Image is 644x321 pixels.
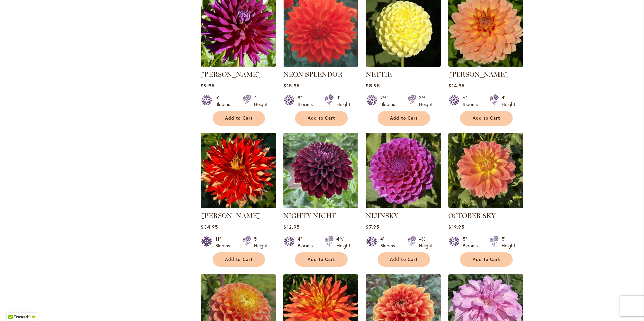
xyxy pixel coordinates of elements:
span: Add to Cart [225,257,253,262]
a: NETTIE [366,70,392,78]
div: 11" Blooms [215,236,234,249]
img: NIJINSKY [366,133,441,208]
a: Neon Splendor [283,62,358,68]
span: $15.95 [283,82,299,89]
span: $7.95 [366,224,379,230]
span: Add to Cart [308,257,335,262]
a: NIGHTY NIGHT [283,212,336,220]
button: Add to Cart [460,111,513,126]
a: October Sky [448,203,523,209]
div: 4" Blooms [298,236,317,249]
span: Add to Cart [473,257,500,262]
div: 5' Height [502,236,515,249]
span: Add to Cart [225,115,253,121]
a: Nicholas [448,62,523,68]
div: 4' Height [336,94,350,108]
span: $8.95 [366,82,380,89]
a: [PERSON_NAME] [448,70,508,78]
div: 3½' Height [419,94,433,108]
button: Add to Cart [460,252,513,267]
button: Add to Cart [213,252,265,267]
a: Nick Sr [201,203,276,209]
a: NIJINSKY [366,203,441,209]
button: Add to Cart [378,111,430,126]
button: Add to Cart [295,111,348,126]
button: Add to Cart [295,252,348,267]
div: 8" Blooms [298,94,317,108]
div: 4' Height [502,94,515,108]
span: $12.95 [283,224,299,230]
span: Add to Cart [390,257,418,262]
a: Nighty Night [283,203,358,209]
a: NADINE JESSIE [201,62,276,68]
a: [PERSON_NAME] [201,212,261,220]
div: 4' Height [254,94,268,108]
div: 4½' Height [336,236,350,249]
div: 5' Height [254,236,268,249]
button: Add to Cart [378,252,430,267]
img: October Sky [448,133,523,208]
div: 4" Blooms [380,236,399,249]
a: OCTOBER SKY [448,212,496,220]
img: Nighty Night [283,133,358,208]
iframe: Launch Accessibility Center [5,297,24,316]
span: $34.95 [201,224,218,230]
div: 4½' Height [419,236,433,249]
span: $19.95 [448,224,464,230]
span: Add to Cart [390,115,418,121]
span: $14.95 [448,82,464,89]
a: NEON SPLENDOR [283,70,343,78]
a: NETTIE [366,62,441,68]
a: NIJINSKY [366,212,398,220]
span: Add to Cart [473,115,500,121]
span: Add to Cart [308,115,335,121]
img: Nick Sr [199,131,278,210]
div: 5" Blooms [463,236,482,249]
div: 5" Blooms [215,94,234,108]
div: 2½" Blooms [380,94,399,108]
a: [PERSON_NAME] [201,70,261,78]
button: Add to Cart [213,111,265,126]
div: 6" Blooms [463,94,482,108]
span: $9.95 [201,82,214,89]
